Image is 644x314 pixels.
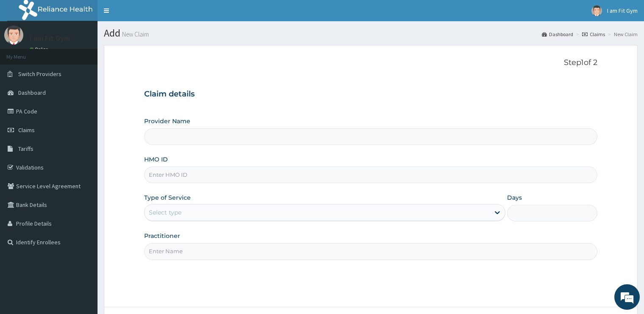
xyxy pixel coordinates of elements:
[18,70,61,78] span: Switch Providers
[144,232,180,240] label: Practitioner
[144,167,597,183] input: Enter HMO ID
[606,31,638,38] li: New Claim
[104,28,638,39] h1: Add
[144,193,191,202] label: Type of Service
[18,89,46,96] span: Dashboard
[144,58,597,68] p: Step 1 of 2
[144,155,168,164] label: HMO ID
[542,31,573,38] a: Dashboard
[18,145,33,153] span: Tariffs
[607,7,638,14] span: I am Fit Gym
[30,34,70,42] p: I am Fit Gym
[149,208,181,217] div: Select type
[144,90,597,99] h3: Claim details
[591,6,602,16] img: User Image
[144,243,597,260] input: Enter Name
[30,46,50,52] a: Online
[582,31,605,38] a: Claims
[120,31,149,37] small: New Claim
[144,117,190,125] label: Provider Name
[18,126,35,134] span: Claims
[507,193,522,202] label: Days
[4,25,23,45] img: User Image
